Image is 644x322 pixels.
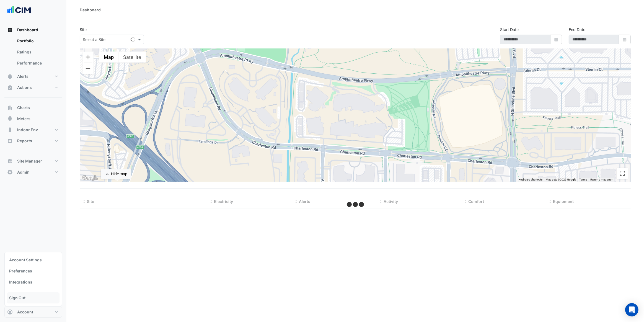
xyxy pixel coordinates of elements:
span: Charts [17,105,30,110]
button: Alerts [4,71,62,82]
button: Toggle fullscreen view [617,168,628,179]
button: Reports [4,135,62,146]
span: Actions [17,85,32,90]
img: Google [81,174,99,182]
a: Terms (opens in new tab) [579,178,587,181]
span: Equipment [553,199,574,204]
app-icon: Indoor Env [7,127,13,133]
a: Report a map error [590,178,612,181]
span: Site Manager [17,158,42,164]
span: Comfort [468,199,484,204]
span: Meters [17,116,30,122]
div: Open Intercom Messenger [625,303,638,316]
button: Hide map [101,169,131,179]
div: Hide map [111,171,127,177]
a: Sign Out [7,292,60,303]
button: Site Manager [4,156,62,167]
span: Account [17,309,33,315]
button: Admin [4,167,62,178]
button: Dashboard [4,24,62,35]
label: End Date [569,27,585,32]
span: Map data ©2025 Google [546,178,576,181]
app-icon: Site Manager [7,158,13,164]
button: Zoom in [82,51,94,63]
span: Indoor Env [17,127,38,133]
a: Open this area in Google Maps (opens a new window) [81,174,99,182]
button: Show satellite imagery [118,51,146,63]
a: Portfolio [13,35,62,47]
a: Ratings [13,47,62,58]
button: Charts [4,102,62,113]
app-icon: Actions [7,85,13,90]
span: Site [87,199,94,204]
a: Performance [13,58,62,69]
span: Alerts [17,74,29,79]
app-icon: Dashboard [7,27,13,33]
span: Activity [384,199,398,204]
span: Dashboard [17,27,38,33]
app-icon: Charts [7,105,13,110]
button: Zoom out [82,63,94,74]
button: Keyboard shortcuts [519,178,542,182]
button: Actions [4,82,62,93]
div: Dashboard [4,35,62,71]
app-icon: Alerts [7,74,13,79]
a: Integrations [7,277,60,288]
button: Account [4,306,62,318]
label: Start Date [500,27,519,32]
a: Account Settings [7,254,60,266]
span: Electricity [214,199,233,204]
div: Dashboard [80,7,101,13]
button: Meters [4,113,62,124]
img: Company Logo [7,4,32,16]
span: Reports [17,138,32,144]
button: Show street map [99,51,118,63]
span: Alerts [299,199,310,204]
label: Site [80,27,87,32]
a: Preferences [7,266,60,277]
button: Indoor Env [4,124,62,135]
app-icon: Meters [7,116,13,122]
span: Admin [17,169,30,175]
app-icon: Reports [7,138,13,144]
app-icon: Admin [7,169,13,175]
div: Account [4,252,62,306]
